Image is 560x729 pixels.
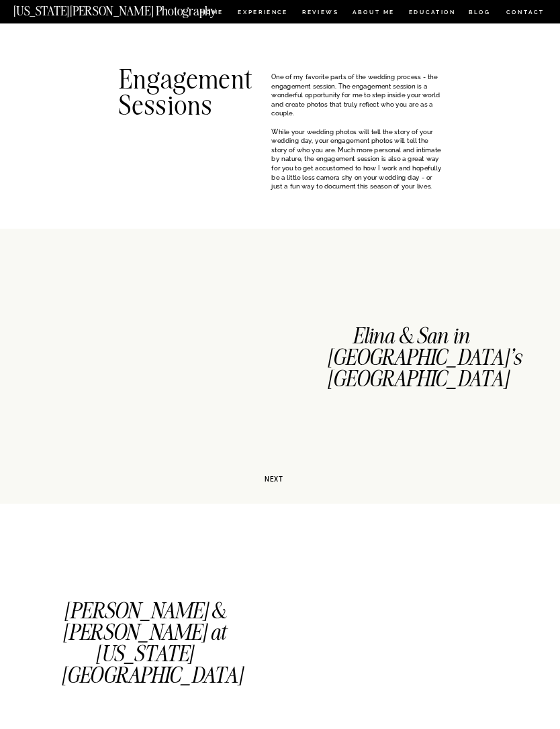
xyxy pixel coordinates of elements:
p: One of my favorite parts of the wedding process - the engagement session. The engagement session ... [271,72,442,146]
a: REVIEWS [302,9,337,17]
h1: [PERSON_NAME] & [PERSON_NAME] at [US_STATE][GEOGRAPHIC_DATA] [61,600,228,662]
p: NEXT [236,475,284,484]
a: CONTACT [506,7,545,17]
a: BLOG [469,9,491,17]
a: Experience [238,9,287,17]
a: ABOUT ME [353,9,395,17]
a: HOME [198,9,225,17]
a: [US_STATE][PERSON_NAME] Photography [13,5,248,13]
h1: Engagement Sessions [119,66,257,107]
h1: Elina & San in [GEOGRAPHIC_DATA]'s [GEOGRAPHIC_DATA] [327,325,494,387]
a: EDUCATION [408,9,457,17]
